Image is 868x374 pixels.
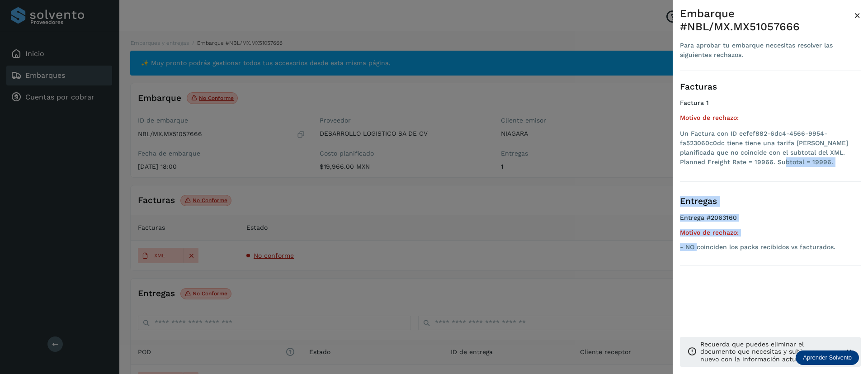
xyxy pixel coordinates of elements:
span: × [854,9,861,22]
h5: Motivo de rechazo: [680,229,861,237]
div: Embarque #NBL/MX.MX51057666 [680,7,854,33]
p: - NO coinciden los packs recibidos vs facturados. [680,243,861,251]
h3: Facturas [680,82,861,92]
div: Para aprobar tu embarque necesitas resolver las siguientes rechazos. [680,41,854,60]
h5: Motivo de rechazo: [680,114,861,122]
div: Aprender Solvento [796,350,859,365]
button: Close [854,7,861,24]
p: Aprender Solvento [803,354,852,361]
h3: Entregas [680,196,861,207]
li: Un Factura con ID eefef882-6dc4-4566-9954-fa523060c0dc tiene tiene una tarifa [PERSON_NAME] plani... [680,129,861,167]
h4: Entrega #2063160 [680,214,861,229]
h4: Factura 1 [680,99,861,107]
p: Recuerda que puedes eliminar el documento que necesitas y subir uno nuevo con la información actu... [700,341,837,363]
